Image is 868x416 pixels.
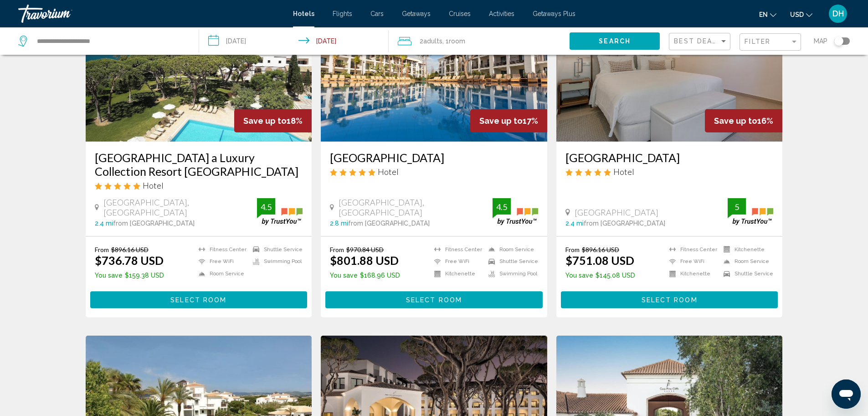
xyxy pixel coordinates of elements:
span: Hotel [143,180,164,190]
span: Map [814,35,827,47]
span: Best Deals [674,37,722,45]
iframe: Button to launch messaging window [832,379,861,409]
li: Fitness Center [665,246,719,253]
a: Cars [370,10,384,17]
span: Hotel [613,167,634,177]
span: From [95,246,109,253]
span: You save [95,272,123,279]
li: Kitchenette [430,270,484,278]
a: Travorium [18,5,284,23]
span: from [GEOGRAPHIC_DATA] [113,220,195,227]
span: Save up to [243,116,287,126]
div: 5 star Hotel [330,167,538,177]
span: 2.4 mi [95,220,113,227]
li: Fitness Center [194,246,248,253]
p: $168.96 USD [330,272,400,279]
span: Select Room [406,296,462,304]
li: Swimming Pool [248,258,303,266]
span: [GEOGRAPHIC_DATA] [575,207,658,217]
a: Getaways [402,10,431,17]
button: User Menu [826,4,850,23]
span: Save up to [479,116,523,126]
button: Change currency [790,8,812,21]
div: 18% [234,109,312,132]
button: Change language [759,8,776,21]
button: Toggle map [827,37,850,45]
button: Select Room [561,291,778,308]
span: , 1 [442,35,465,47]
span: From [330,246,344,253]
span: USD [790,11,804,18]
li: Kitchenette [719,246,773,253]
span: From [565,246,580,253]
li: Shuttle Service [484,258,538,266]
li: Room Service [484,246,538,253]
ins: $751.08 USD [565,253,634,267]
p: $159.38 USD [95,272,164,279]
a: [GEOGRAPHIC_DATA] a Luxury Collection Resort [GEOGRAPHIC_DATA] [95,151,303,178]
span: Save up to [714,116,757,126]
div: 16% [705,109,782,132]
img: trustyou-badge.svg [257,198,303,225]
img: trustyou-badge.svg [493,198,538,225]
span: Filter [745,38,770,45]
span: 2.4 mi [565,220,584,227]
div: 4.5 [257,201,275,212]
span: [GEOGRAPHIC_DATA], [GEOGRAPHIC_DATA] [103,197,257,217]
span: DH [832,9,844,18]
mat-select: Sort by [674,38,728,46]
a: Select Room [90,294,308,304]
p: $145.08 USD [565,272,635,279]
span: [GEOGRAPHIC_DATA], [GEOGRAPHIC_DATA] [339,197,493,217]
div: 5 [728,201,746,212]
li: Free WiFi [665,258,719,266]
button: Select Room [325,291,543,308]
span: You save [330,272,358,279]
li: Free WiFi [194,258,248,266]
a: Select Room [325,294,543,304]
button: Check-in date: Jan 21, 2026 Check-out date: Jan 25, 2026 [199,27,389,55]
li: Swimming Pool [484,270,538,278]
li: Shuttle Service [719,270,773,278]
li: Kitchenette [665,270,719,278]
a: Flights [333,10,352,17]
span: from [GEOGRAPHIC_DATA] [348,220,430,227]
span: from [GEOGRAPHIC_DATA] [584,220,665,227]
img: trustyou-badge.svg [728,198,773,225]
span: 2 [420,35,442,47]
del: $896.16 USD [111,246,149,253]
div: 4.5 [493,201,511,212]
span: You save [565,272,593,279]
li: Shuttle Service [248,246,303,253]
a: Activities [489,10,514,17]
span: Adults [423,37,442,45]
button: Search [570,32,660,49]
a: [GEOGRAPHIC_DATA] [330,151,538,164]
a: [GEOGRAPHIC_DATA] [565,151,774,164]
div: 5 star Hotel [95,180,303,190]
span: Search [599,38,631,45]
a: Cruises [449,10,471,17]
a: Getaways Plus [533,10,575,17]
li: Fitness Center [430,246,484,253]
li: Free WiFi [430,258,484,266]
button: Select Room [90,291,308,308]
a: Hotels [293,10,314,17]
li: Room Service [719,258,773,266]
span: 2.8 mi [330,220,348,227]
del: $970.84 USD [346,246,384,253]
div: 17% [470,109,547,132]
a: Select Room [561,294,778,304]
span: en [759,11,768,18]
li: Room Service [194,270,248,278]
ins: $801.88 USD [330,253,399,267]
ins: $736.78 USD [95,253,164,267]
span: Select Room [170,296,226,304]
